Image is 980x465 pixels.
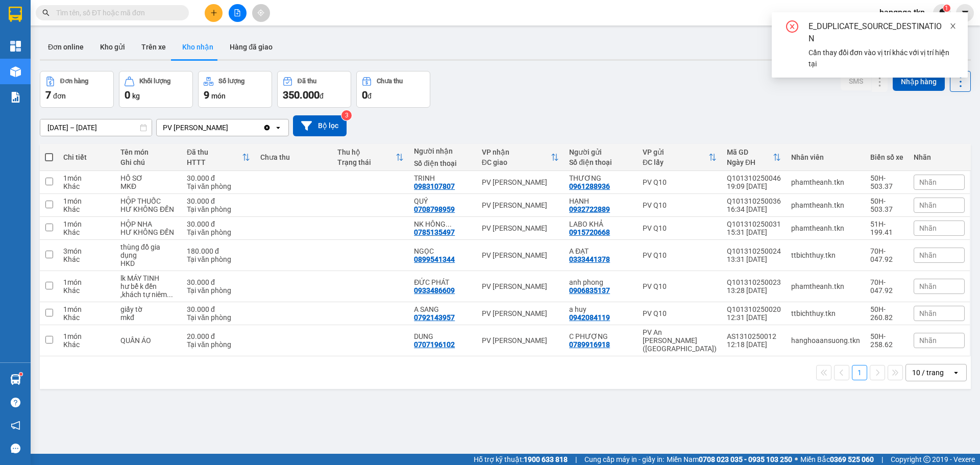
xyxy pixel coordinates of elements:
div: 1 món [63,278,110,286]
div: phamtheanh.tkn [791,201,860,209]
div: 19:09 [DATE] [727,182,781,190]
span: món [211,92,226,100]
sup: 1 [19,373,22,376]
div: Chưa thu [260,153,327,161]
div: Q101310250020 [727,305,781,313]
div: PV [PERSON_NAME] [482,251,559,259]
div: HƯ KHÔNG ĐỀN [120,205,177,213]
div: PV [PERSON_NAME] [482,224,559,232]
span: ... [446,220,452,228]
div: Tên món [120,148,177,156]
div: DUNG [414,332,471,340]
div: 0707196102 [414,340,455,349]
div: Tại văn phòng [187,286,250,295]
span: Nhãn [919,282,937,290]
img: warehouse-icon [10,374,21,385]
th: Toggle SortBy [477,144,564,171]
div: Người nhận [414,147,471,155]
div: 0792143957 [414,313,455,322]
div: 16:34 [DATE] [727,205,781,213]
div: 0708798959 [414,205,455,213]
div: Ngày ĐH [727,158,773,166]
div: hư bể k đền ,khách tự niêm phong [120,282,177,299]
div: Khác [63,255,110,263]
div: QUÝ [414,197,471,205]
div: Tại văn phòng [187,182,250,190]
button: Kho gửi [92,35,133,59]
span: kg [132,92,140,100]
div: 12:31 [DATE] [727,313,781,322]
div: Cần thay đổi đơn vào vị trí khác với vị trí hiện tại [808,47,955,69]
div: 0983107807 [414,182,455,190]
span: 1 [945,5,948,12]
div: 30.000 đ [187,305,250,313]
div: 50H-503.37 [870,174,903,190]
div: THƯƠNG [569,174,632,182]
div: Tại văn phòng [187,340,250,349]
div: Người gửi [569,148,632,156]
div: NGỌC [414,247,471,255]
button: caret-down [956,4,974,22]
div: PV Q10 [643,178,717,186]
div: 1 món [63,220,110,228]
div: HTTT [187,158,242,166]
button: 1 [852,365,867,380]
span: file-add [234,9,241,16]
button: Bộ lọc [293,115,347,136]
svg: Clear value [263,124,271,132]
span: đơn [53,92,66,100]
div: Khác [63,286,110,295]
div: NK HÔNG PHƯỚC [414,220,471,228]
div: Số điện thoại [414,159,471,167]
div: phamtheanh.tkn [791,224,860,232]
div: Nhãn [914,153,965,161]
div: 0933486609 [414,286,455,295]
button: Đơn hàng7đơn [40,71,114,108]
div: Đã thu [187,148,242,156]
th: Toggle SortBy [722,144,786,171]
span: search [42,9,50,16]
span: Miền Bắc [800,454,874,465]
span: Nhãn [919,178,937,186]
div: HKD [120,259,177,267]
div: Số điện thoại [569,158,632,166]
div: Tại văn phòng [187,205,250,213]
div: Q101310250036 [727,197,781,205]
div: PV [PERSON_NAME] [482,178,559,186]
div: QUẦN ÁO [120,336,177,345]
div: Q101310250023 [727,278,781,286]
div: C PHƯỢNG [569,332,632,340]
span: | [881,454,883,465]
div: Ghi chú [120,158,177,166]
div: A SANG [414,305,471,313]
span: 0 [362,89,367,101]
div: ĐC lấy [643,158,708,166]
span: notification [11,421,20,430]
div: Q101310250046 [727,174,781,182]
div: PV [PERSON_NAME] [482,336,559,345]
div: Q101310250024 [727,247,781,255]
div: 50H-503.37 [870,197,903,213]
div: 0785135497 [414,228,455,236]
strong: 0708 023 035 - 0935 103 250 [699,455,792,463]
div: Chi tiết [63,153,110,161]
div: a huy [569,305,632,313]
button: Số lượng9món [198,71,272,108]
img: warehouse-icon [10,66,21,77]
img: dashboard-icon [10,41,21,52]
div: ĐỨC PHÁT [414,278,471,286]
div: 13:28 [DATE] [727,286,781,295]
div: MKĐ [120,182,177,190]
div: anh phong [569,278,632,286]
div: HỘP NHA [120,220,177,228]
div: 50H-258.62 [870,332,903,349]
div: ĐC giao [482,158,551,166]
img: icon-new-feature [938,8,947,17]
div: mkđ [120,313,177,322]
input: Selected PV Hòa Thành. [229,123,230,133]
button: plus [205,4,223,22]
div: Khác [63,205,110,213]
span: caret-down [961,8,970,17]
div: HỘP THUỐC [120,197,177,205]
span: close [949,22,957,30]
